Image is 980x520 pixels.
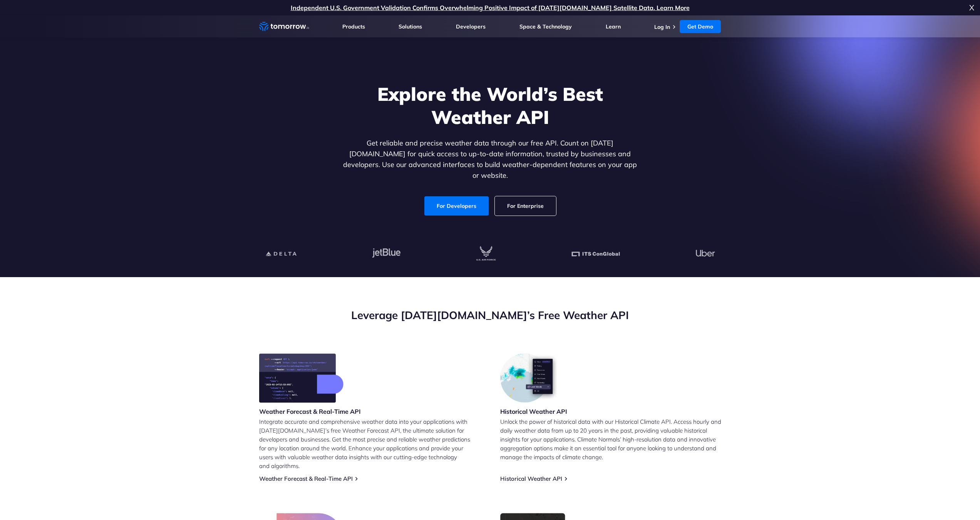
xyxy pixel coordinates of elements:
p: Unlock the power of historical data with our Historical Climate API. Access hourly and daily weat... [500,417,721,461]
a: Weather Forecast & Real-Time API [259,475,353,482]
a: Get Demo [680,20,721,33]
a: Developers [456,23,486,30]
p: Integrate accurate and comprehensive weather data into your applications with [DATE][DOMAIN_NAME]... [259,417,480,470]
h1: Explore the World’s Best Weather API [342,82,639,129]
a: Home link [259,21,309,32]
h3: Weather Forecast & Real-Time API [259,407,361,416]
h3: Historical Weather API [500,407,567,416]
a: Space & Technology [519,23,572,30]
a: Learn [606,23,621,30]
a: Products [342,23,365,30]
a: Log In [654,23,670,30]
a: Independent U.S. Government Validation Confirms Overwhelming Positive Impact of [DATE][DOMAIN_NAM... [291,4,690,12]
p: Get reliable and precise weather data through our free API. Count on [DATE][DOMAIN_NAME] for quic... [342,138,639,181]
a: For Enterprise [495,196,556,216]
a: Historical Weather API [500,475,562,482]
a: For Developers [424,196,489,216]
h2: Leverage [DATE][DOMAIN_NAME]’s Free Weather API [259,308,721,323]
a: Solutions [399,23,422,30]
